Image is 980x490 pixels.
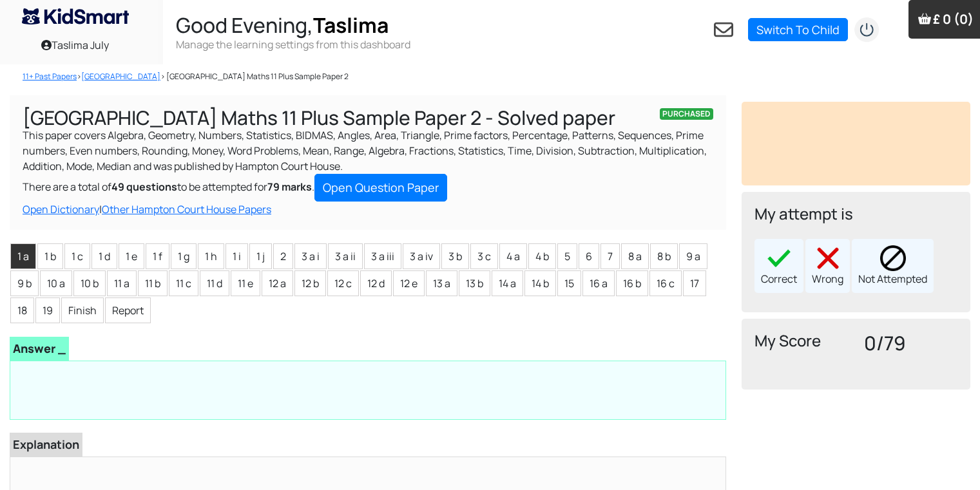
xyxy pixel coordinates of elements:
li: 11 a [107,270,137,296]
li: 18 [10,297,34,323]
li: 1 b [37,243,63,269]
h4: My Score [754,332,848,350]
nav: > > [GEOGRAPHIC_DATA] Maths 11 Plus Sample Paper 2 [10,71,715,82]
div: This paper covers Algebra, Geometry, Numbers, Statistics, BIDMAS, Angles, Area, Triangle, Prime f... [10,95,726,230]
li: 4 b [528,243,556,269]
div: Correct [754,239,803,293]
li: 1 j [249,243,272,269]
li: 13 b [459,270,490,296]
li: 5 [557,243,577,269]
h1: [GEOGRAPHIC_DATA] Maths 11 Plus Sample Paper 2 - Solved paper [23,108,713,127]
h4: My attempt is [754,205,957,223]
a: [GEOGRAPHIC_DATA] [81,71,160,82]
li: 14 b [524,270,556,296]
li: 11 e [231,270,260,296]
li: 10 b [73,270,106,296]
li: 1 a [10,243,36,269]
div: Wrong [805,239,850,293]
li: Finish [61,297,104,323]
img: right40x40.png [766,245,792,271]
li: 3 c [470,243,498,269]
li: 9 b [10,270,39,296]
li: 12 d [360,270,392,296]
a: Open Dictionary [23,202,99,216]
li: 17 [683,270,706,296]
li: 3 a iv [403,243,440,269]
b: 49 questions [111,180,177,194]
li: 1 f [146,243,169,269]
a: 11+ Past Papers [23,71,77,82]
li: 6 [579,243,599,269]
li: 14 a [492,270,523,296]
li: 3 a iii [364,243,401,269]
li: 15 [557,270,581,296]
img: logout2.png [854,17,879,42]
img: Your items in the shopping basket [918,12,931,25]
li: 1 e [119,243,144,269]
span: Taslima [313,11,389,39]
a: Other Hampton Court House Papers [102,202,271,216]
li: 8 b [650,243,678,269]
li: 3 a i [294,243,327,269]
li: Report [105,297,151,323]
li: 19 [35,297,60,323]
li: 1 i [226,243,248,269]
li: 7 [600,243,620,269]
li: 3 a ii [328,243,363,269]
div: Not Attempted [852,239,934,293]
img: cross40x40.png [815,245,841,271]
a: Switch To Child [748,18,848,41]
b: Answer _ [13,341,66,356]
li: 16 c [649,270,682,296]
li: 16 b [616,270,648,296]
li: 12 c [327,270,359,296]
a: Open Question Paper [314,174,447,202]
li: 12 e [393,270,425,296]
li: 13 a [426,270,457,296]
li: 12 a [262,270,293,296]
span: £ 0 (0) [933,10,974,28]
li: 9 a [679,243,707,269]
li: 8 a [621,243,649,269]
li: 11 c [169,270,198,296]
li: 16 a [582,270,615,296]
li: 11 b [138,270,168,296]
div: | [23,202,713,217]
img: KidSmart logo [22,8,129,24]
li: 12 b [294,270,326,296]
span: PURCHASED [660,108,714,120]
img: block.png [880,245,906,271]
h3: 0/79 [864,332,957,355]
li: 4 a [499,243,527,269]
li: 1 d [91,243,117,269]
li: 2 [273,243,293,269]
b: 79 marks [267,180,312,194]
h3: Manage the learning settings from this dashboard [176,37,410,52]
li: 3 b [441,243,469,269]
li: 11 d [200,270,229,296]
b: Explanation [13,437,79,452]
li: 1 g [171,243,197,269]
li: 10 a [40,270,72,296]
li: 1 h [198,243,224,269]
li: 1 c [64,243,90,269]
h2: Good Evening, [176,13,410,37]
